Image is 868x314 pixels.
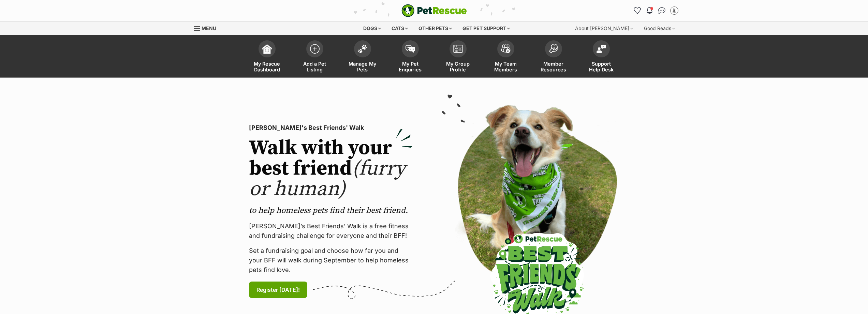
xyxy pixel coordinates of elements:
[249,205,413,216] p: to help homeless pets find their best friend.
[387,22,413,35] div: Cats
[639,22,680,35] div: Good Reads
[458,22,515,35] div: Get pet support
[243,37,291,78] a: My Rescue Dashboard
[669,5,680,16] button: My account
[194,22,221,34] a: Menu
[249,123,413,133] p: [PERSON_NAME]'s Best Friends' Walk
[538,61,569,72] span: Member Resources
[249,156,406,202] span: (furry or human)
[299,61,330,72] span: Add a Pet Listing
[339,37,386,78] a: Manage My Pets
[249,282,307,298] a: Register [DATE]!
[202,25,216,31] span: Menu
[632,5,680,16] ul: Account quick links
[671,7,678,14] img: Urban Kittens Rescue Group profile pic
[262,44,272,54] img: dashboard-icon-eb2f2d2d3e046f16d808141f083e7271f6b2e854fb5c12c21221c1fb7104beca.svg
[570,22,638,35] div: About [PERSON_NAME]
[586,61,617,72] span: Support Help Desk
[406,45,415,53] img: pet-enquiries-icon-7e3ad2cf08bfb03b45e93fb7055b45f3efa6380592205ae92323e6603595dc1f.svg
[249,246,413,275] p: Set a fundraising goal and choose how far you and your BFF will walk during September to help hom...
[597,45,606,53] img: help-desk-icon-fdf02630f3aa405de69fd3d07c3f3aa587a6932b1a1747fa1d2bba05be0121f9.svg
[490,61,521,72] span: My Team Members
[358,44,367,53] img: manage-my-pets-icon-02211641906a0b7f246fdf0571729dbe1e7629f14944591b6c1af311fb30b64b.svg
[632,5,643,16] a: Favourites
[577,37,625,78] a: Support Help Desk
[256,286,300,294] span: Register [DATE]!
[249,138,413,200] h2: Walk with your best friend
[530,37,577,78] a: Member Resources
[358,22,386,35] div: Dogs
[347,61,378,72] span: Manage My Pets
[401,4,467,17] a: PetRescue
[310,44,320,54] img: add-pet-listing-icon-0afa8454b4691262ce3f59096e99ab1cd57d4a30225e0717b998d2c9b9846f56.svg
[443,61,473,72] span: My Group Profile
[644,5,655,16] button: Notifications
[453,45,463,53] img: group-profile-icon-3fa3cf56718a62981997c0bc7e787c4b2cf8bcc04b72c1350f741eb67cf2f40e.svg
[386,37,434,78] a: My Pet Enquiries
[434,37,482,78] a: My Group Profile
[657,5,667,16] a: Conversations
[252,61,282,72] span: My Rescue Dashboard
[647,7,652,14] img: notifications-46538b983faf8c2785f20acdc204bb7945ddae34d4c08c2a6579f10ce5e182be.svg
[501,44,511,53] img: team-members-icon-5396bd8760b3fe7c0b43da4ab00e1e3bb1a5d9ba89233759b79545d2d3fc5d0d.svg
[401,4,467,17] img: logo-e224e6f780fb5917bec1dbf3a21bbac754714ae5b6737aabdf751b685950b380.svg
[482,37,530,78] a: My Team Members
[291,37,339,78] a: Add a Pet Listing
[658,7,665,14] img: chat-41dd97257d64d25036548639549fe6c8038ab92f7586957e7f3b1b290dea8141.svg
[549,44,558,53] img: member-resources-icon-8e73f808a243e03378d46382f2149f9095a855e16c252ad45f914b54edf8863c.svg
[414,22,457,35] div: Other pets
[395,61,426,72] span: My Pet Enquiries
[249,221,413,241] p: [PERSON_NAME]’s Best Friends' Walk is a free fitness and fundraising challenge for everyone and t...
